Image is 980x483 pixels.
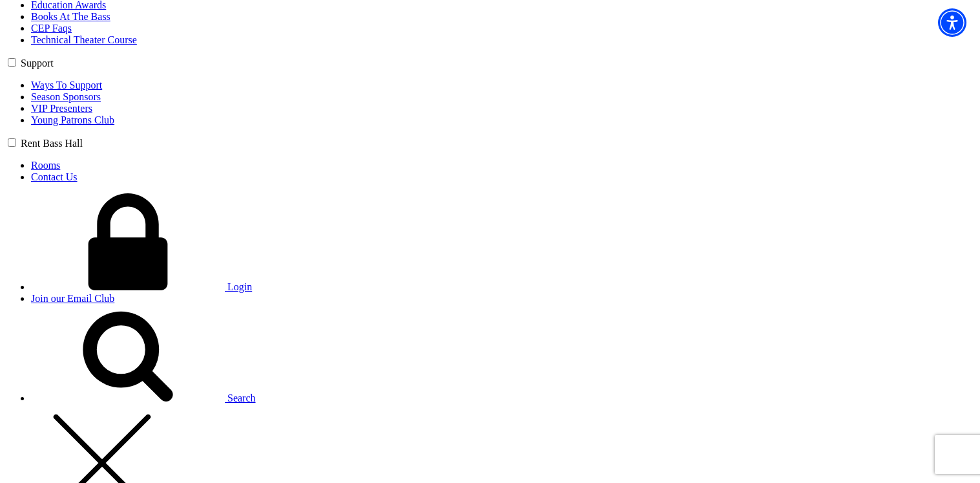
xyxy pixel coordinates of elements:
[31,11,110,22] a: Books At The Bass
[21,58,54,69] label: Support
[227,281,252,292] span: Login
[21,138,83,149] label: Rent Bass Hall
[31,114,114,125] a: Young Patrons Club
[31,23,72,34] a: CEP Faqs
[31,293,114,304] a: Join our Email Club
[31,103,92,114] a: VIP Presenters
[31,80,102,91] a: Ways To Support
[31,392,256,403] a: Search
[31,160,60,171] a: Rooms
[31,171,78,182] a: Contact Us
[31,91,101,102] a: Season Sponsors
[938,8,966,37] div: Accessibility Menu
[227,392,256,403] span: Search
[31,34,137,45] a: Technical Theater Course
[31,281,252,292] a: Login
